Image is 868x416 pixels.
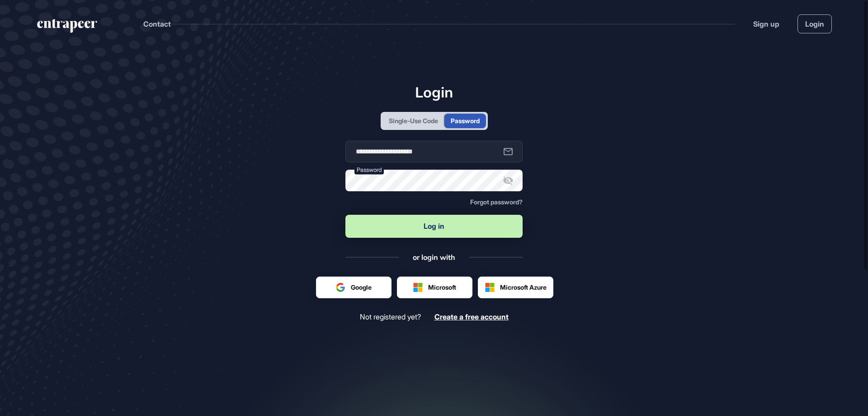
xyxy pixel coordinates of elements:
button: Log in [345,215,523,238]
a: Login [797,14,832,33]
div: Password [451,116,480,125]
a: Sign up [753,18,779,29]
a: Forgot password? [470,199,523,206]
div: or login with [413,252,455,262]
label: Password [354,165,384,174]
span: Not registered yet? [360,313,421,321]
h1: Login [345,83,523,101]
button: Contact [143,18,171,30]
div: Single-Use Code [389,116,438,125]
a: entrapeer-logo [36,19,98,36]
a: Create a free account [434,313,509,321]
